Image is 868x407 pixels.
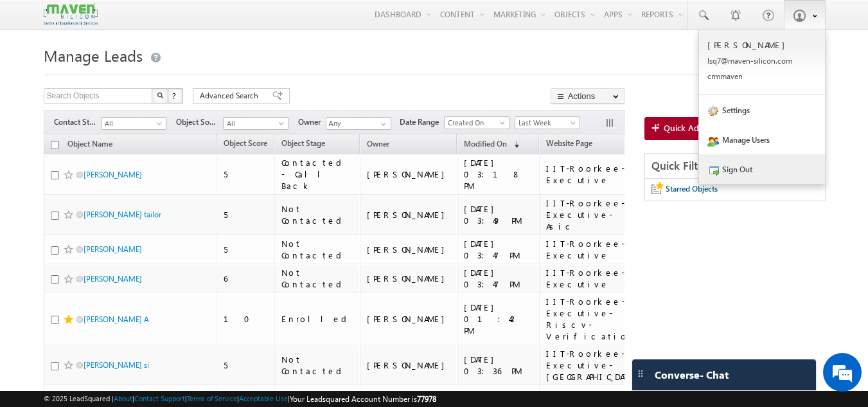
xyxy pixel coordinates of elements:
[275,136,332,153] a: Object Stage
[666,184,718,194] span: Starred Objects
[464,203,533,226] div: [DATE] 03:49 PM
[281,354,354,377] div: Not Contacted
[281,313,354,325] div: Enrolled
[84,244,142,254] a: [PERSON_NAME]
[699,95,825,125] a: Settings
[281,238,354,261] div: Not Contacted
[644,117,825,140] a: Quick Add Student
[367,139,389,149] span: Owner
[223,117,288,130] a: All
[444,116,509,129] a: Created On
[707,39,817,50] p: [PERSON_NAME]
[281,138,325,148] span: Object Stage
[417,394,436,404] span: 77978
[224,168,269,180] div: 5
[187,394,237,402] a: Terms of Service
[367,273,451,284] div: [PERSON_NAME]
[367,244,451,255] div: [PERSON_NAME]
[546,238,641,261] div: IIT-Roorkee-Executive
[176,116,223,128] span: Object Source
[464,238,533,261] div: [DATE] 03:47 PM
[400,116,444,128] span: Date Range
[175,316,233,333] em: Start Chat
[515,117,576,129] span: Last Week
[84,314,149,324] a: [PERSON_NAME] A
[224,313,269,325] div: 10
[17,119,235,305] textarea: Type your message and hit 'Enter'
[546,197,641,232] div: IIT-Roorkee-Executive-Asic
[707,71,817,81] p: crmma ven
[281,157,354,192] div: Contacted - Call Back
[157,92,163,98] img: Search
[635,368,646,379] img: carter-drag
[515,116,580,129] a: Last Week
[281,203,354,226] div: Not Contacted
[664,122,738,134] span: Quick Add Student
[54,116,101,128] span: Contact Stage
[44,45,143,66] span: Manage Leads
[224,244,269,255] div: 5
[367,168,451,180] div: [PERSON_NAME]
[445,117,506,129] span: Created On
[699,154,825,184] a: Sign Out
[134,394,185,402] a: Contact Support
[224,118,285,129] span: All
[67,68,216,84] div: Chat with us now
[61,137,119,154] a: Object Name
[211,6,242,37] div: Minimize live chat window
[367,359,451,371] div: [PERSON_NAME]
[540,136,599,153] a: Website Page
[707,56,817,66] p: lsq7@ maven -sili con.c om
[326,117,391,130] input: Type to Search
[509,140,519,150] span: (sorted descending)
[464,157,533,192] div: [DATE] 03:18 PM
[84,274,142,284] a: [PERSON_NAME]
[464,354,533,377] div: [DATE] 03:36 PM
[464,302,533,336] div: [DATE] 01:42 PM
[464,139,507,149] span: Modified On
[546,296,641,342] div: IIT-Roorkee-Executive-Riscv-Verification
[200,90,262,102] span: Advanced Search
[224,273,269,284] div: 6
[699,30,825,95] a: [PERSON_NAME] lsq7@maven-silicon.com crmmaven
[114,394,132,402] a: About
[84,210,161,219] a: [PERSON_NAME] tailor
[224,138,267,148] span: Object Score
[546,138,592,148] span: Website Page
[239,394,288,402] a: Acceptable Use
[44,3,98,26] img: Custom Logo
[546,163,641,186] div: IIT-Roorkee-Executive
[172,90,178,101] span: ?
[367,313,451,325] div: [PERSON_NAME]
[546,348,641,383] div: IIT-Roorkee-Executive-[GEOGRAPHIC_DATA]
[84,360,149,370] a: [PERSON_NAME] si
[217,136,274,153] a: Object Score
[281,267,354,290] div: Not Contacted
[102,118,163,129] span: All
[367,209,451,221] div: [PERSON_NAME]
[699,125,825,154] a: Manage Users
[457,136,526,153] a: Modified On (sorted descending)
[224,359,269,371] div: 5
[101,117,166,130] a: All
[298,116,326,128] span: Owner
[168,88,183,104] button: ?
[84,170,142,179] a: [PERSON_NAME]
[655,369,729,381] span: Converse - Chat
[464,267,533,290] div: [DATE] 03:47 PM
[224,209,269,221] div: 5
[645,154,826,179] div: Quick Filters
[546,267,641,290] div: IIT-Roorkee-Executive
[44,393,436,405] span: © 2025 LeadSquared | | | | |
[22,68,54,84] img: d_60004797649_company_0_60004797649
[374,118,390,131] a: Show All Items
[551,88,624,104] button: Actions
[51,141,59,149] input: Check all records
[290,394,436,404] span: Your Leadsquared Account Number is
